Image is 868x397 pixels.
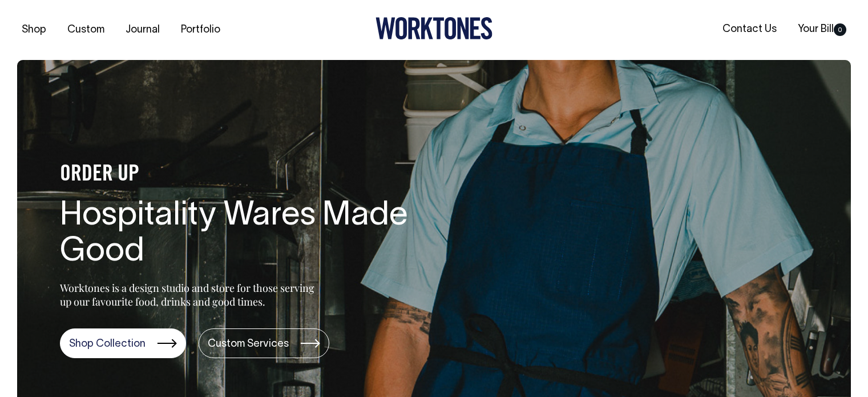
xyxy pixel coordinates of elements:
a: Journal [121,21,164,39]
a: Portfolio [176,21,225,39]
h4: ORDER UP [60,163,425,187]
a: Custom [63,21,109,39]
a: Custom Services [199,328,329,358]
a: Your Bill0 [793,20,851,39]
span: 0 [834,23,846,36]
a: Shop Collection [60,328,186,358]
p: Worktones is a design studio and store for those serving up our favourite food, drinks and good t... [60,281,320,308]
a: Shop [17,21,51,39]
a: Contact Us [718,20,781,39]
h1: Hospitality Wares Made Good [60,198,425,271]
